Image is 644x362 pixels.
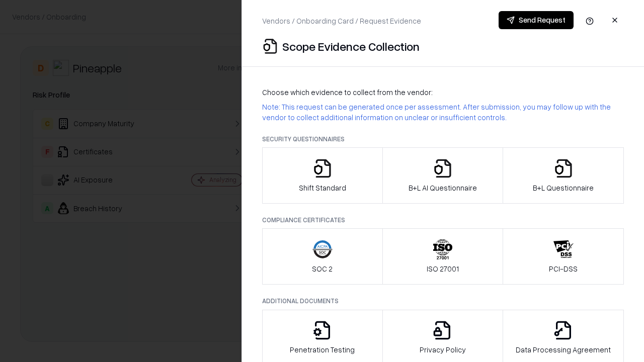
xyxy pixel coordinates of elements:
p: ISO 27001 [427,263,459,274]
button: Shift Standard [262,147,383,204]
p: PCI-DSS [549,263,578,274]
p: Compliance Certificates [262,216,624,224]
button: SOC 2 [262,228,383,285]
p: Privacy Policy [420,344,466,355]
p: Choose which evidence to collect from the vendor: [262,87,624,98]
p: Shift Standard [299,183,346,193]
p: B+L Questionnaire [533,183,594,193]
button: ISO 27001 [382,228,504,285]
p: Security Questionnaires [262,135,624,143]
p: Penetration Testing [290,344,355,355]
button: B+L AI Questionnaire [382,147,504,204]
button: B+L Questionnaire [503,147,624,204]
p: SOC 2 [312,263,333,274]
p: Note: This request can be generated once per assessment. After submission, you may follow up with... [262,102,624,123]
button: Send Request [499,11,574,29]
p: Scope Evidence Collection [282,38,420,54]
button: PCI-DSS [503,228,624,285]
p: Additional Documents [262,297,624,305]
p: B+L AI Questionnaire [409,183,477,193]
p: Data Processing Agreement [516,344,611,355]
p: Vendors / Onboarding Card / Request Evidence [262,16,421,26]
